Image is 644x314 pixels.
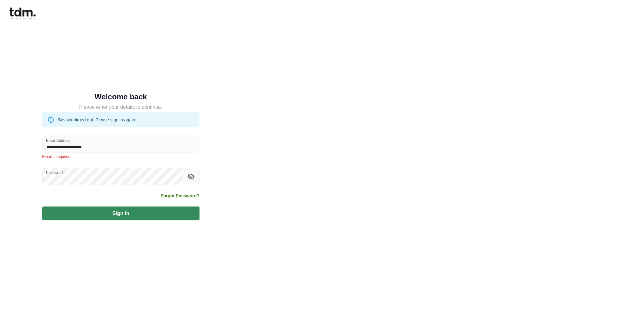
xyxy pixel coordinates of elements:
label: Email Address [46,138,70,143]
p: Email is required [42,154,200,160]
button: toggle password visibility [186,171,196,182]
div: Session timed out. Please sign in again [58,114,135,125]
button: Sign in [42,206,200,220]
h5: Please enter your details to continue. [42,103,200,111]
label: Password [46,170,63,175]
a: Forgot Password? [161,193,200,199]
h5: Welcome back [42,94,200,100]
